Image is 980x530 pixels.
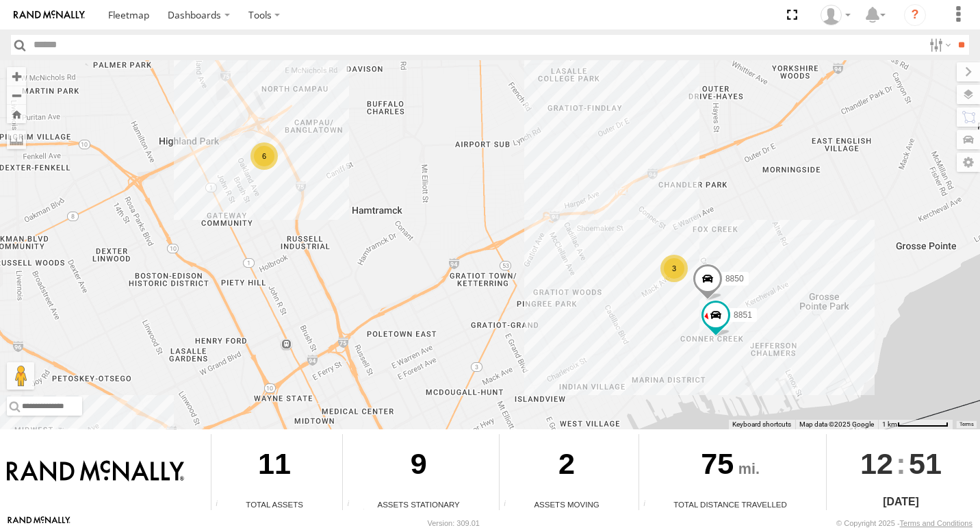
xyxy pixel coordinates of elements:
div: : [827,434,975,493]
div: Assets Stationary [343,499,494,510]
div: Total number of assets current stationary. [343,500,363,510]
label: Search Filter Options [924,35,953,55]
a: Terms and Conditions [900,519,972,527]
button: Zoom out [7,86,26,105]
button: Drag Pegman onto the map to open Street View [7,362,34,390]
div: [DATE] [827,494,975,510]
span: 51 [909,434,942,493]
div: 9 [343,434,494,499]
div: Version: 309.01 [428,519,480,527]
label: Measure [7,130,26,149]
div: Assets Moving [500,499,634,510]
span: 12 [860,434,893,493]
img: rand-logo.svg [14,10,85,20]
div: Total distance travelled by all assets within specified date range and applied filters [639,500,660,510]
button: Zoom in [7,67,26,86]
div: 3 [660,255,688,282]
div: Total number of assets current in transit. [500,500,520,510]
div: 6 [250,142,278,170]
div: 2 [500,434,634,499]
span: 1 km [882,420,897,428]
button: Map Scale: 1 km per 71 pixels [878,420,953,429]
div: © Copyright 2025 - [836,519,972,527]
div: 75 [639,434,821,499]
span: Map data ©2025 Google [799,420,874,428]
div: Valeo Dash [816,5,855,25]
div: Total number of Enabled Assets [211,500,232,510]
label: Map Settings [957,153,980,172]
div: 11 [211,434,337,499]
a: Terms (opens in new tab) [959,421,974,427]
div: Total Distance Travelled [639,499,821,510]
a: Visit our Website [8,516,70,530]
div: Total Assets [211,499,337,510]
i: ? [904,4,926,26]
button: Keyboard shortcuts [732,420,791,429]
span: 8851 [734,310,752,319]
img: Rand McNally [7,460,184,483]
button: Zoom Home [7,105,26,123]
span: 8850 [725,274,744,283]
